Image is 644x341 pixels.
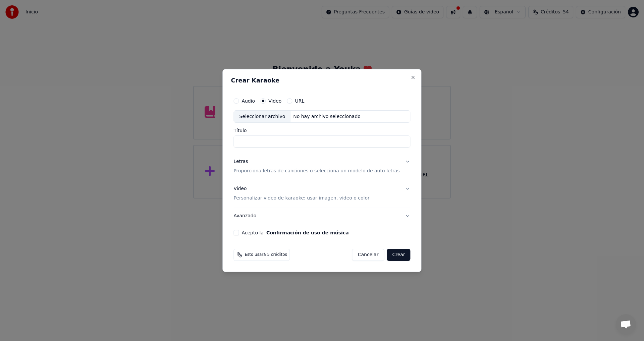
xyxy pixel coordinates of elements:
[233,168,399,175] p: Proporciona letras de canciones o selecciona un modelo de auto letras
[352,249,384,261] button: Cancelar
[233,180,410,207] button: VideoPersonalizar video de karaoke: usar imagen, video o color
[245,252,287,258] span: Esto usará 5 créditos
[241,99,255,103] label: Audio
[233,195,369,202] p: Personalizar video de karaoke: usar imagen, video o color
[387,249,410,261] button: Crear
[241,230,348,235] label: Acepto la
[295,99,304,103] label: URL
[234,111,290,123] div: Seleccionar archivo
[233,207,410,225] button: Avanzado
[233,159,248,165] div: Letras
[233,153,410,180] button: LetrasProporciona letras de canciones o selecciona un modelo de auto letras
[266,230,349,235] button: Acepto la
[231,77,413,83] h2: Crear Karaoke
[233,186,369,202] div: Video
[268,99,281,103] label: Video
[233,128,410,133] label: Título
[290,113,363,120] div: No hay archivo seleccionado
